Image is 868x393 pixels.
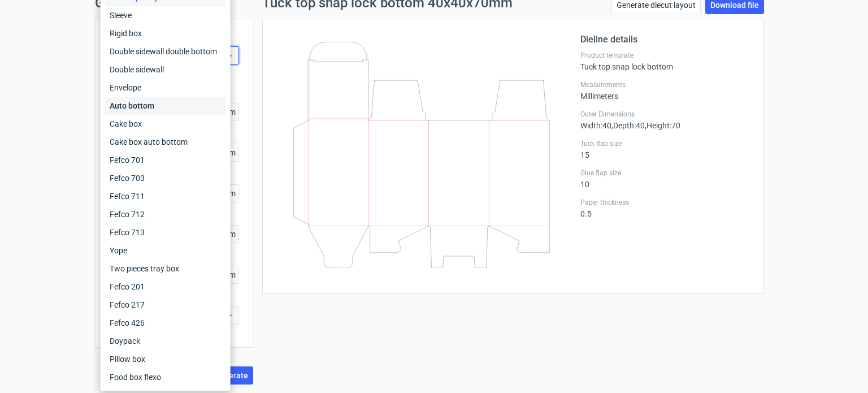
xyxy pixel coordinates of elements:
div: Pillow box [105,350,226,368]
h2: Dieline details [580,33,750,46]
div: Doypack [105,332,226,350]
label: Paper thickness [580,198,750,207]
div: Double sidewall double bottom [105,42,226,61]
div: Double sidewall [105,61,226,79]
span: Generate [214,372,248,379]
div: Millimeters [580,80,750,101]
span: Width : 40 [580,121,611,130]
div: Fefco 711 [105,187,226,205]
div: Sleeve [105,6,226,24]
div: Cake box auto bottom [105,133,226,151]
label: Measurements [580,80,750,89]
div: Fefco 703 [105,169,226,187]
div: 0.5 [580,198,750,218]
div: Yope [105,241,226,260]
label: Product template [580,51,750,60]
div: Rigid box [105,24,226,42]
div: Two pieces tray box [105,260,226,278]
div: 10 [580,169,750,189]
label: Outer Dimensions [580,110,750,119]
div: Fefco 217 [105,296,226,314]
button: Generate [209,366,253,385]
div: Fefco 713 [105,223,226,241]
div: Fefco 701 [105,151,226,169]
div: Envelope [105,79,226,97]
div: Food box flexo [105,368,226,386]
div: 15 [580,139,750,159]
div: Fefco 712 [105,205,226,223]
span: , Height : 70 [645,121,680,130]
div: Cake box [105,115,226,133]
label: Glue flap size [580,169,750,178]
div: Auto bottom [105,97,226,115]
div: Fefco 201 [105,278,226,296]
label: Tuck flap size [580,139,750,148]
div: Fefco 426 [105,314,226,332]
span: , Depth : 40 [611,121,645,130]
div: Tuck top snap lock bottom [580,51,750,71]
